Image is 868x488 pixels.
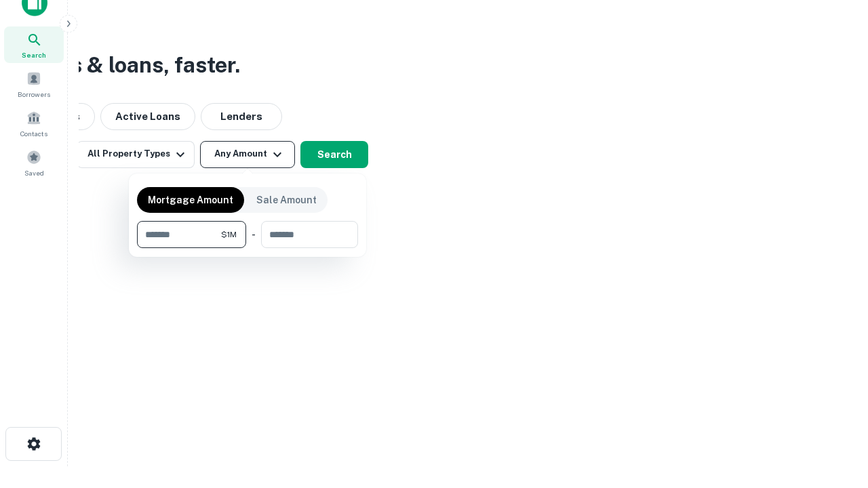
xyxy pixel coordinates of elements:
[221,228,237,241] span: $1M
[256,192,317,207] p: Sale Amount
[148,192,233,207] p: Mortgage Amount
[800,380,868,445] iframe: Chat Widget
[252,221,256,248] div: -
